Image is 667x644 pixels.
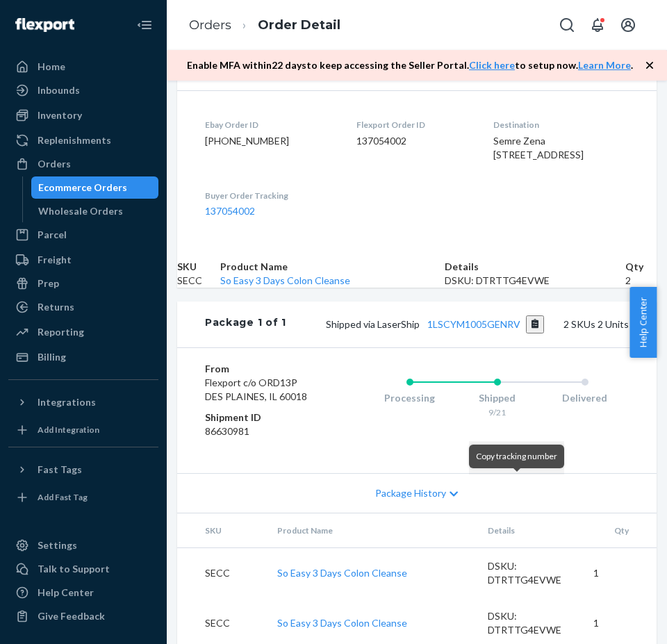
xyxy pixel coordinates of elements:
span: Copy tracking number [476,451,557,461]
dd: 137054002 [356,134,470,148]
div: Fast Tags [38,463,82,477]
div: Talk to Support [38,562,110,576]
div: Parcel [38,228,67,242]
a: Click here [469,59,515,71]
ol: breadcrumbs [178,5,352,46]
div: Prep [38,276,59,290]
th: SKU [177,513,266,548]
a: Help Center [8,581,158,604]
span: Flexport c/o ORD13P DES PLAINES, IL 60018 [205,377,307,402]
div: 2 SKUs 2 Units [286,315,629,333]
a: Inbounds [8,79,158,101]
a: Prep [8,272,158,295]
div: Wholesale Orders [38,204,123,218]
a: Inventory [8,104,158,126]
button: Open notifications [584,11,611,39]
div: 9/21 [454,406,541,418]
div: Give Feedback [38,609,105,623]
span: Semre Zena [STREET_ADDRESS] [493,135,584,160]
span: Shipped via LaserShip [326,318,545,330]
a: Home [8,56,158,78]
div: Returns [38,300,74,314]
div: Reporting [38,325,84,339]
img: Flexport logo [15,18,74,32]
a: Order Detail [258,17,340,33]
dt: Destination [493,119,629,131]
button: Open account menu [614,11,642,39]
th: Product Name [266,513,477,548]
div: Billing [38,350,66,364]
div: Processing [365,391,453,405]
a: Returns [8,296,158,318]
div: Settings [38,538,77,552]
a: Wholesale Orders [31,200,159,222]
a: Talk to Support [8,558,158,580]
dt: Shipment ID [205,411,310,424]
div: DSKU: DTRTTG4EVWE [445,274,625,288]
dt: Flexport Order ID [356,119,470,131]
div: Home [38,60,65,74]
th: Details [477,513,582,548]
dt: Buyer Order Tracking [205,190,334,201]
th: Details [445,260,625,274]
a: Ecommerce Orders [31,176,159,199]
div: Replenishments [38,133,111,147]
div: Delivered [541,391,629,405]
button: Fast Tags [8,459,158,481]
div: Add Fast Tag [38,491,88,503]
div: Freight [38,253,72,267]
a: So Easy 3 Days Colon Cleanse [220,274,350,286]
dd: 86630981 [205,424,310,438]
div: Inbounds [38,83,80,97]
a: 1LSCYM1005GENRV [427,318,520,330]
th: Product Name [220,260,445,274]
a: 137054002 [205,205,255,217]
a: So Easy 3 Days Colon Cleanse [277,567,407,579]
a: Learn More [578,59,631,71]
div: Add Integration [38,424,99,436]
div: Inventory [38,108,82,122]
th: SKU [177,260,220,274]
div: Package 1 of 1 [205,315,286,333]
dt: Ebay Order ID [205,119,334,131]
dd: [PHONE_NUMBER] [205,134,334,148]
a: Billing [8,346,158,368]
button: Copy tracking number [526,315,545,333]
button: Integrations [8,391,158,413]
a: Replenishments [8,129,158,151]
button: Give Feedback [8,605,158,627]
td: SECC [177,274,220,288]
a: Reporting [8,321,158,343]
span: Package History [375,486,446,500]
div: Integrations [38,395,96,409]
div: DSKU: DTRTTG4EVWE [488,559,571,587]
div: Help Center [38,586,94,600]
div: DSKU: DTRTTG4EVWE [488,609,571,637]
a: Parcel [8,224,158,246]
a: Orders [189,17,231,33]
dt: From [205,362,310,376]
button: Close Navigation [131,11,158,39]
a: Add Fast Tag [8,486,158,509]
p: Enable MFA within 22 days to keep accessing the Seller Portal. to setup now. . [187,58,633,72]
button: Open Search Box [553,11,581,39]
td: 1 [582,547,657,598]
div: Shipped [454,391,541,405]
td: SECC [177,547,266,598]
td: 2 [625,274,657,288]
th: Qty [625,260,657,274]
div: Orders [38,157,71,171]
a: Settings [8,534,158,556]
th: Qty [582,513,657,548]
a: Freight [8,249,158,271]
a: So Easy 3 Days Colon Cleanse [277,617,407,629]
a: Orders [8,153,158,175]
div: Ecommerce Orders [38,181,127,195]
a: Add Integration [8,419,158,441]
button: Help Center [629,287,657,358]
